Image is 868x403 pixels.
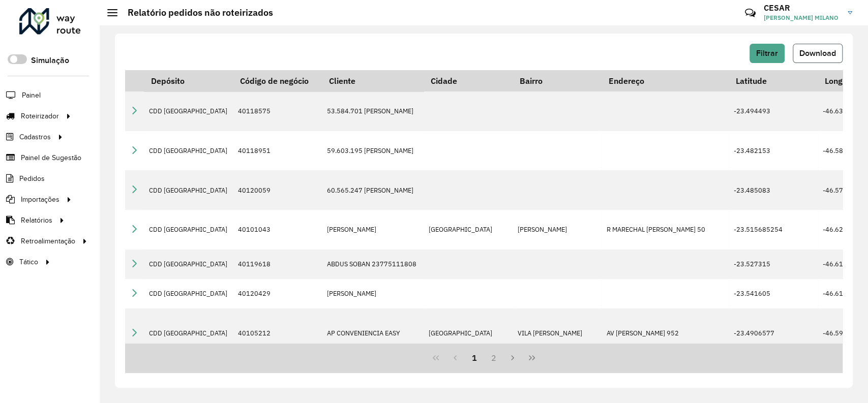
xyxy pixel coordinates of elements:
[144,170,233,210] td: CDD [GEOGRAPHIC_DATA]
[729,279,818,308] td: -23.541605
[19,132,51,142] span: Cadastros
[729,250,818,279] td: -23.527315
[424,210,513,250] td: [GEOGRAPHIC_DATA]
[117,7,273,18] h2: Relatório pedidos não roteirizados
[729,170,818,210] td: -23.485083
[144,308,233,358] td: CDD [GEOGRAPHIC_DATA]
[522,348,542,367] button: Last Page
[322,279,424,308] td: [PERSON_NAME]
[31,54,69,67] label: Simulação
[233,279,322,308] td: 40120429
[729,131,818,171] td: -23.482153
[322,131,424,171] td: 59.603.195 [PERSON_NAME]
[602,308,729,358] td: AV [PERSON_NAME] 952
[756,49,778,57] span: Filtrar
[322,170,424,210] td: 60.565.247 [PERSON_NAME]
[424,308,513,358] td: [GEOGRAPHIC_DATA]
[322,250,424,279] td: ABDUS SOBAN 23775111808
[465,348,484,367] button: 1
[729,308,818,358] td: -23.4906577
[233,131,322,171] td: 40118951
[322,308,424,358] td: AP CONVENIENCIA EASY
[513,70,602,91] th: Bairro
[322,210,424,250] td: [PERSON_NAME]
[19,257,38,267] span: Tático
[799,49,836,57] span: Download
[233,170,322,210] td: 40120059
[233,91,322,131] td: 40118575
[233,308,322,358] td: 40105212
[750,44,785,63] button: Filtrar
[739,2,761,24] a: Contato Rápido
[764,3,840,13] h3: CESAR
[19,173,45,184] span: Pedidos
[21,236,75,246] span: Retroalimentação
[602,210,729,250] td: R MARECHAL [PERSON_NAME] 50
[144,131,233,171] td: CDD [GEOGRAPHIC_DATA]
[144,70,233,91] th: Depósito
[513,308,602,358] td: VILA [PERSON_NAME]
[764,13,840,22] span: [PERSON_NAME] MILANO
[233,250,322,279] td: 40119618
[322,91,424,131] td: 53.584.701 [PERSON_NAME]
[513,210,602,250] td: [PERSON_NAME]
[729,210,818,250] td: -23.515685254
[729,91,818,131] td: -23.494493
[424,70,513,91] th: Cidade
[21,194,59,205] span: Importações
[144,250,233,279] td: CDD [GEOGRAPHIC_DATA]
[233,210,322,250] td: 40101043
[22,90,41,101] span: Painel
[144,279,233,308] td: CDD [GEOGRAPHIC_DATA]
[144,210,233,250] td: CDD [GEOGRAPHIC_DATA]
[602,70,729,91] th: Endereço
[144,91,233,131] td: CDD [GEOGRAPHIC_DATA]
[503,348,522,367] button: Next Page
[21,111,59,121] span: Roteirizador
[21,215,52,226] span: Relatórios
[793,44,843,63] button: Download
[729,70,818,91] th: Latitude
[322,70,424,91] th: Cliente
[21,152,81,163] span: Painel de Sugestão
[484,348,503,367] button: 2
[233,70,322,91] th: Código de negócio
